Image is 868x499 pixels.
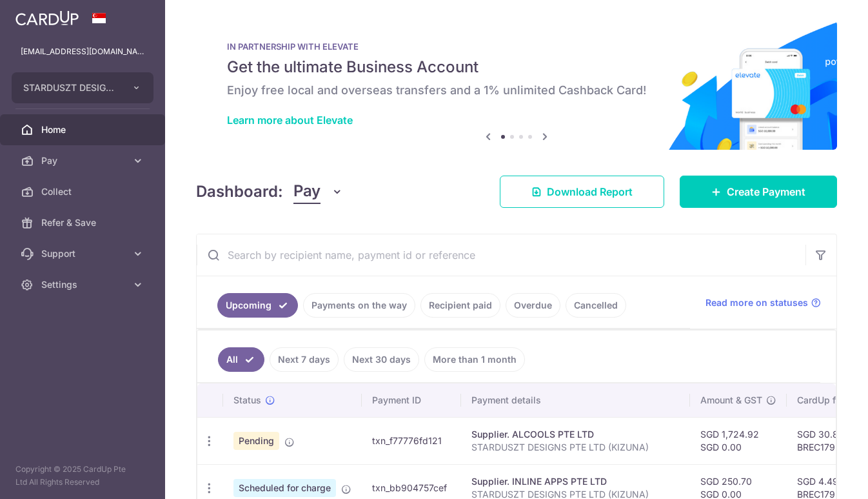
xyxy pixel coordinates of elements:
[420,293,500,318] a: Recipient paid
[566,293,626,318] a: Cancelled
[705,296,808,309] span: Read more on statuses
[218,347,264,372] a: All
[41,216,126,229] span: Refer & Save
[471,428,680,441] div: Supplier. ALCOOLS PTE LTD
[362,383,461,417] th: Payment ID
[797,394,846,407] span: CardUp fee
[227,83,806,98] h6: Enjoy free local and overseas transfers and a 1% unlimited Cashback Card!
[41,247,126,260] span: Support
[362,417,461,464] td: txn_f77776fd121
[690,417,787,464] td: SGD 1,724.92 SGD 0.00
[303,293,415,318] a: Payments on the way
[227,41,806,52] p: IN PARTNERSHIP WITH ELEVATE
[344,347,419,372] a: Next 30 days
[41,123,126,136] span: Home
[15,10,79,26] img: CardUp
[12,72,153,103] button: STARDUSZT DESIGNS PRIVATE LIMITED
[293,179,321,204] span: Pay
[500,176,664,208] a: Download Report
[227,114,353,127] a: Learn more about Elevate
[41,154,126,167] span: Pay
[293,179,343,204] button: Pay
[270,347,339,372] a: Next 7 days
[233,394,261,407] span: Status
[700,394,762,407] span: Amount & GST
[506,293,560,318] a: Overdue
[197,234,805,276] input: Search by recipient name, payment id or reference
[41,185,126,198] span: Collect
[705,296,821,309] a: Read more on statuses
[41,278,126,291] span: Settings
[233,432,279,450] span: Pending
[424,347,525,372] a: More than 1 month
[21,45,144,58] p: [EMAIL_ADDRESS][DOMAIN_NAME]
[727,184,805,199] span: Create Payment
[471,441,680,454] p: STARDUSZT DESIGNS PTE LTD (KIZUNA)
[547,184,633,199] span: Download Report
[233,479,336,497] span: Scheduled for charge
[680,176,837,208] a: Create Payment
[471,475,680,488] div: Supplier. INLINE APPS PTE LTD
[196,180,283,203] h4: Dashboard:
[196,21,837,150] img: Renovation banner
[461,383,690,417] th: Payment details
[217,293,298,318] a: Upcoming
[227,57,806,77] h5: Get the ultimate Business Account
[23,81,119,94] span: STARDUSZT DESIGNS PRIVATE LIMITED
